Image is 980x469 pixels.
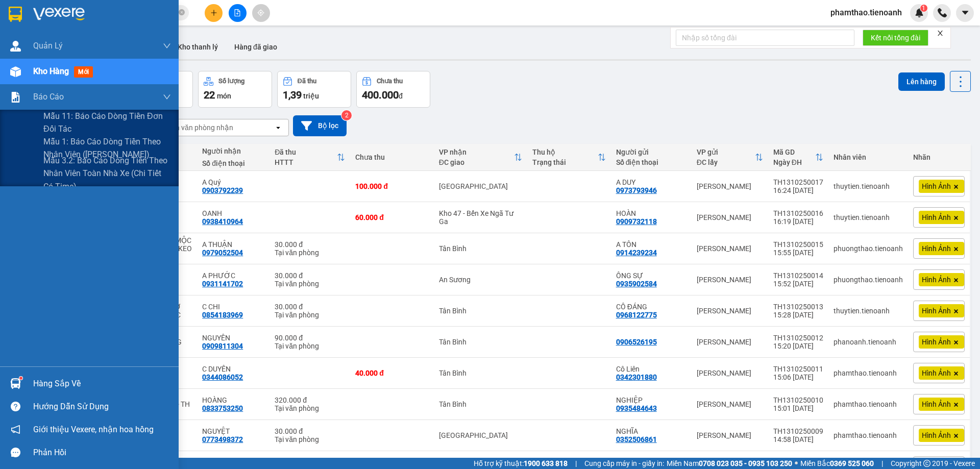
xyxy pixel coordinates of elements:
[229,4,247,22] button: file-add
[834,400,903,408] div: phamthao.tienoanh
[773,217,823,226] div: 16:19 [DATE]
[773,148,815,156] div: Mã GD
[293,115,347,136] button: Bộ lọc
[439,307,522,315] div: Tân Bình
[10,378,21,389] img: warehouse-icon
[692,144,768,171] th: Toggle SortBy
[834,244,903,253] div: phuongthao.tienoanh
[773,373,823,381] div: 15:06 [DATE]
[439,148,514,156] div: VP nhận
[275,334,345,342] div: 90.000 đ
[355,213,429,221] div: 60.000 đ
[11,448,20,457] span: message
[667,458,792,469] span: Miền Nam
[163,42,171,50] span: down
[834,307,903,315] div: thuytien.tienoanh
[923,460,930,467] span: copyright
[226,35,285,59] button: Hàng đã giao
[202,435,243,443] div: 0773498372
[74,66,93,78] span: mới
[834,182,903,190] div: thuytien.tienoanh
[275,342,345,350] div: Tại văn phòng
[275,435,345,443] div: Tại văn phòng
[795,461,798,465] span: ⚪️
[275,396,345,404] div: 320.000 đ
[616,186,657,194] div: 0973793946
[43,154,171,192] span: Mẫu 3.2: Báo cáo dòng tiền theo nhân viên toàn nhà xe (Chi Tiết Có Time)
[202,303,264,311] div: C CHI
[439,244,522,253] div: Tân Bình
[863,30,928,46] button: Kết nối tổng đài
[830,459,874,467] strong: 0369 525 060
[9,7,22,22] img: logo-vxr
[697,431,763,439] div: [PERSON_NAME]
[773,427,823,435] div: TH1310250009
[218,78,244,85] div: Số lượng
[234,9,241,16] span: file-add
[616,217,657,226] div: 0909732118
[773,311,823,319] div: 15:28 [DATE]
[275,271,345,280] div: 30.000 đ
[922,337,951,347] span: Hình Ảnh
[163,93,171,101] span: down
[202,334,264,342] div: NGUYÊN
[10,41,21,52] img: warehouse-icon
[616,148,687,156] div: Người gửi
[773,280,823,288] div: 15:52 [DATE]
[33,39,63,52] span: Quản Lý
[616,271,687,280] div: ÔNG SỰ
[205,4,223,22] button: plus
[439,182,522,190] div: [GEOGRAPHIC_DATA]
[275,240,345,249] div: 30.000 đ
[202,240,264,249] div: A THUẬN
[575,458,577,469] span: |
[252,4,270,22] button: aim
[616,427,687,435] div: NGHĨA
[898,72,945,91] button: Lên hàng
[439,400,522,408] div: Tân Bình
[616,209,687,217] div: HOÀN
[922,244,951,253] span: Hình Ảnh
[697,158,755,166] div: ĐC lấy
[275,158,337,166] div: HTTT
[871,32,920,43] span: Kết nối tổng đài
[202,209,264,217] div: OANH
[922,368,951,378] span: Hình Ảnh
[697,276,763,284] div: [PERSON_NAME]
[773,396,823,404] div: TH1310250010
[676,30,854,46] input: Nhập số tổng đài
[202,311,243,319] div: 0854183969
[275,404,345,412] div: Tại văn phòng
[773,435,823,443] div: 14:58 [DATE]
[43,110,171,135] span: Mẫu 11: Báo cáo dòng tiền đơn đối tác
[922,306,951,315] span: Hình Ảnh
[834,213,903,221] div: thuytien.tienoanh
[275,311,345,319] div: Tại văn phòng
[179,8,185,18] span: close-circle
[922,5,925,12] span: 1
[822,6,910,19] span: phamthao.tienoanh
[19,377,22,380] sup: 1
[616,303,687,311] div: CÔ ĐÁNG
[439,431,522,439] div: [GEOGRAPHIC_DATA]
[773,342,823,350] div: 15:20 [DATE]
[616,178,687,186] div: A DUY
[439,209,522,226] div: Kho 47 - Bến Xe Ngã Tư Ga
[616,249,657,257] div: 0914239234
[616,365,687,373] div: Cô Liên
[33,399,171,414] div: Hướng dẫn sử dụng
[202,365,264,373] div: C DUYÊN
[11,425,20,434] span: notification
[202,159,264,167] div: Số điện thoại
[33,376,171,391] div: Hàng sắp về
[915,8,924,17] img: icon-new-feature
[202,427,264,435] div: NGUYỆT
[616,435,657,443] div: 0352506861
[33,90,64,103] span: Báo cáo
[474,458,568,469] span: Hỗ trợ kỹ thuật:
[532,148,598,156] div: Thu hộ
[697,182,763,190] div: [PERSON_NAME]
[937,30,944,37] span: close
[922,182,951,191] span: Hình Ảnh
[922,213,951,222] span: Hình Ảnh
